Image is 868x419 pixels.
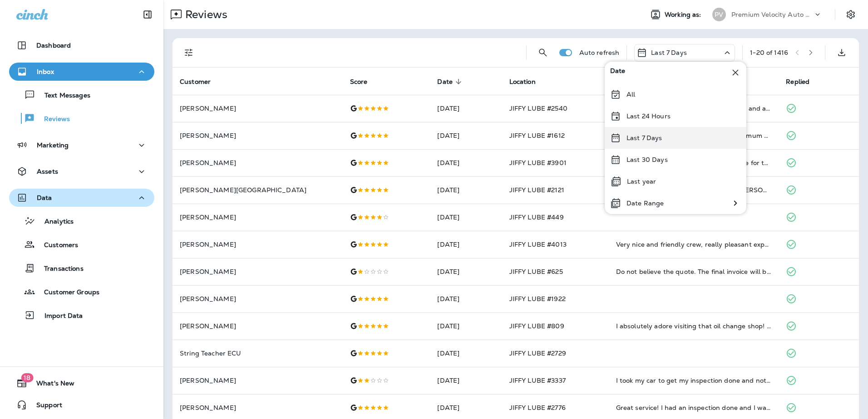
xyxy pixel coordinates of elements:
td: [DATE] [430,312,502,340]
div: Do not believe the quote. The final invoice will be 3 times higher. If you cannot pay they call t... [616,267,772,276]
span: JIFFY LUBE #2540 [509,104,567,112]
button: Filters [180,44,198,62]
button: Inbox [9,63,154,81]
p: Inbox [37,68,54,75]
p: All [626,91,635,98]
p: [PERSON_NAME] [180,105,335,112]
span: Date [437,78,453,86]
span: JIFFY LUBE #1922 [509,295,566,303]
td: [DATE] [430,204,502,231]
button: Export as CSV [833,44,851,62]
span: JIFFY LUBE #2776 [509,404,566,412]
span: Working as: [665,11,703,19]
p: Last 7 Days [626,134,662,141]
p: [PERSON_NAME] [180,159,335,166]
span: 18 [21,373,33,382]
div: I took my car to get my inspection done and noticed it was taking a while when I was waiting in t... [616,376,772,385]
td: [DATE] [430,231,502,258]
button: Analytics [9,211,154,230]
td: [DATE] [430,258,502,285]
p: Reviews [182,8,227,21]
span: Date [610,67,626,78]
span: JIFFY LUBE #2121 [509,186,564,194]
button: Dashboard [9,36,154,54]
button: Support [9,396,154,414]
p: Analytics [35,218,74,226]
button: Assets [9,162,154,180]
p: Customers [35,241,78,250]
span: JIFFY LUBE #449 [509,213,564,221]
span: Date [437,78,464,86]
span: Score [350,78,380,86]
div: 1 - 20 of 1416 [750,49,788,56]
button: Text Messages [9,85,154,104]
button: Collapse Sidebar [135,5,160,24]
p: [PERSON_NAME] [180,268,335,275]
td: [DATE] [430,149,502,176]
span: JIFFY LUBE #4013 [509,240,567,248]
td: [DATE] [430,340,502,367]
span: Support [27,401,62,412]
span: Replied [786,78,821,86]
p: [PERSON_NAME] [180,241,335,248]
button: Import Data [9,306,154,325]
p: Premium Velocity Auto dba Jiffy Lube [731,11,813,18]
td: [DATE] [430,95,502,122]
p: Last 30 Days [626,156,668,163]
button: 18What's New [9,374,154,392]
button: Transactions [9,258,154,278]
td: [DATE] [430,122,502,149]
p: [PERSON_NAME] [180,214,335,221]
button: Customers [9,235,154,254]
div: Great service! I had an inspection done and I was in and out in no time. It was my first time the... [616,403,772,412]
td: [DATE] [430,285,502,312]
span: What's New [27,380,74,390]
p: Assets [37,168,58,175]
p: Dashboard [36,42,71,49]
button: Customer Groups [9,282,154,301]
button: Search Reviews [534,44,552,62]
p: Import Data [35,312,83,321]
span: Score [350,78,368,86]
button: Settings [843,6,859,23]
td: [DATE] [430,367,502,394]
button: Reviews [9,109,154,128]
span: Replied [786,78,809,86]
p: Last 7 Days [651,49,687,56]
p: Last year [627,178,656,185]
p: Text Messages [35,92,90,100]
span: Location [509,78,547,86]
p: Date Range [626,200,664,207]
span: JIFFY LUBE #625 [509,268,563,276]
span: JIFFY LUBE #3901 [509,159,567,167]
span: Location [509,78,536,86]
p: Auto refresh [579,49,620,56]
span: Customer [180,78,222,86]
p: Last 24 Hours [626,112,671,120]
button: Marketing [9,136,154,154]
td: [DATE] [430,176,502,204]
span: JIFFY LUBE #809 [509,322,564,330]
span: JIFFY LUBE #2729 [509,349,566,357]
p: [PERSON_NAME][GEOGRAPHIC_DATA] [180,186,335,194]
p: [PERSON_NAME] [180,295,335,302]
div: PV [712,8,726,21]
p: [PERSON_NAME] [180,322,335,330]
span: JIFFY LUBE #1612 [509,132,565,140]
p: Data [37,194,52,201]
p: Reviews [35,115,70,124]
p: Marketing [37,141,69,149]
p: [PERSON_NAME] [180,377,335,384]
p: Customer Groups [35,288,99,297]
p: String Teacher ECU [180,350,335,357]
div: I absolutely adore visiting that oil change shop! The staff is always so friendly, helpful, and k... [616,322,772,331]
p: [PERSON_NAME] [180,132,335,139]
p: Transactions [35,265,84,273]
button: Data [9,189,154,207]
p: [PERSON_NAME] [180,404,335,411]
div: Very nice and friendly crew, really pleasant experience [616,240,772,249]
span: JIFFY LUBE #3337 [509,376,566,385]
span: Customer [180,78,211,86]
